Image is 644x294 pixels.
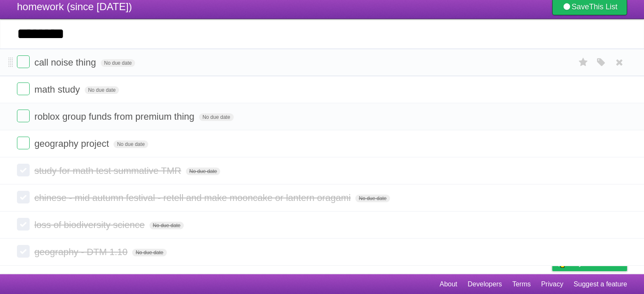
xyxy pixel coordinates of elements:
[589,3,617,11] b: This List
[34,111,196,122] span: roblox group funds from premium thing
[17,191,30,203] label: Done
[355,195,390,202] span: No due date
[17,110,30,122] label: Done
[34,84,82,95] span: math study
[17,55,30,68] label: Done
[101,59,135,67] span: No due date
[34,220,146,230] span: loss of biodiversity science
[149,222,184,229] span: No due date
[132,249,166,256] span: No due date
[575,55,591,69] label: Star task
[34,247,130,257] span: geography - DTM 1.10
[541,276,563,292] a: Privacy
[186,168,220,175] span: No due date
[17,245,30,258] label: Done
[512,276,531,292] a: Terms
[34,138,111,149] span: geography project
[34,165,183,176] span: study for math test summative TMR
[113,140,148,148] span: No due date
[34,192,353,203] span: chinese - mid autumn festival - retell and make mooncake or lantern oragami
[34,57,98,68] span: call noise thing
[199,113,233,121] span: No due date
[17,1,132,12] span: homework (since [DATE])
[17,218,30,231] label: Done
[17,164,30,176] label: Done
[467,276,502,292] a: Developers
[85,86,119,94] span: No due date
[574,276,627,292] a: Suggest a feature
[439,276,457,292] a: About
[570,256,623,271] span: Buy me a coffee
[17,82,30,95] label: Done
[17,137,30,149] label: Done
